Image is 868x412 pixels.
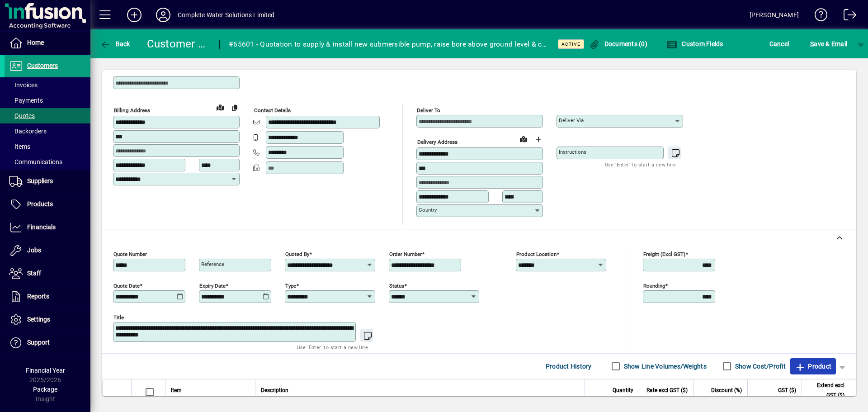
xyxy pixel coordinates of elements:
[98,36,132,52] button: Back
[285,282,296,289] mat-label: Type
[9,158,62,166] span: Communications
[27,339,50,346] span: Support
[229,37,547,52] div: #65601 - Quotation to supply & install new submersible pump, raise bore above ground level & conn...
[27,200,53,208] span: Products
[27,316,50,323] span: Settings
[171,385,182,395] span: Item
[33,386,57,393] span: Package
[733,362,786,371] label: Show Cost/Profit
[5,193,90,216] a: Products
[5,331,90,354] a: Support
[589,40,647,47] span: Documents (0)
[9,112,35,119] span: Quotes
[613,385,633,395] span: Quantity
[297,342,368,352] mat-hint: Use 'Enter' to start a new line
[27,39,44,46] span: Home
[149,7,178,23] button: Profile
[419,207,437,213] mat-label: Country
[5,93,90,108] a: Payments
[5,77,90,93] a: Invoices
[807,380,844,400] span: Extend excl GST ($)
[837,2,857,31] a: Logout
[5,108,90,123] a: Quotes
[389,251,422,257] mat-label: Order number
[213,100,227,114] a: View on map
[9,143,30,150] span: Items
[790,358,836,374] button: Product
[389,282,404,289] mat-label: Status
[27,293,49,300] span: Reports
[27,246,41,254] span: Jobs
[808,2,828,31] a: Knowledge Base
[227,100,242,115] button: Copy to Delivery address
[26,367,65,374] span: Financial Year
[5,262,90,285] a: Staff
[516,251,557,257] mat-label: Product location
[516,132,531,146] a: View on map
[806,36,852,52] button: Save & Email
[5,154,90,170] a: Communications
[605,159,676,170] mat-hint: Use 'Enter' to start a new line
[666,40,723,47] span: Custom Fields
[113,251,147,257] mat-label: Quote number
[795,359,831,374] span: Product
[90,36,140,52] app-page-header-button: Back
[778,385,796,395] span: GST ($)
[561,41,580,47] span: Active
[113,282,140,289] mat-label: Quote date
[147,37,211,51] div: Customer Quote
[643,251,685,257] mat-label: Freight (excl GST)
[100,40,130,47] span: Back
[9,128,47,135] span: Backorders
[27,62,58,69] span: Customers
[810,40,814,47] span: S
[9,81,38,89] span: Invoices
[586,36,650,52] button: Documents (0)
[5,285,90,308] a: Reports
[646,385,688,395] span: Rate excl GST ($)
[559,149,586,155] mat-label: Instructions
[664,36,726,52] button: Custom Fields
[711,385,742,395] span: Discount (%)
[178,8,275,22] div: Complete Water Solutions Limited
[5,308,90,331] a: Settings
[261,385,288,395] span: Description
[417,107,440,114] mat-label: Deliver To
[531,132,545,147] button: Choose address
[199,282,226,289] mat-label: Expiry date
[201,261,224,267] mat-label: Reference
[27,270,41,277] span: Staff
[559,117,584,123] mat-label: Deliver via
[5,170,90,193] a: Suppliers
[542,358,595,374] button: Product History
[9,97,43,104] span: Payments
[285,251,309,257] mat-label: Quoted by
[5,32,90,54] a: Home
[769,37,789,51] span: Cancel
[5,123,90,139] a: Backorders
[750,8,799,22] div: [PERSON_NAME]
[810,37,847,51] span: ave & Email
[622,362,707,371] label: Show Line Volumes/Weights
[27,223,56,231] span: Financials
[546,359,592,374] span: Product History
[5,139,90,154] a: Items
[120,7,149,23] button: Add
[5,216,90,239] a: Financials
[113,314,124,320] mat-label: Title
[27,177,53,185] span: Suppliers
[5,239,90,262] a: Jobs
[643,282,665,289] mat-label: Rounding
[767,36,792,52] button: Cancel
